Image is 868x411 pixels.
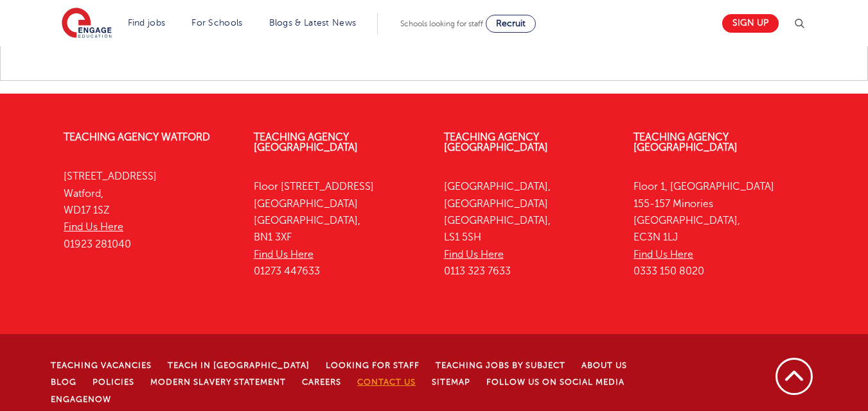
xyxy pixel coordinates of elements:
span: Recruit [496,19,526,28]
p: [STREET_ADDRESS] Watford, WD17 1SZ 01923 281040 [64,168,235,252]
a: Sign up [722,14,779,33]
a: Teaching Agency [GEOGRAPHIC_DATA] [444,131,548,153]
p: [GEOGRAPHIC_DATA], [GEOGRAPHIC_DATA] [GEOGRAPHIC_DATA], LS1 5SH 0113 323 7633 [444,178,615,280]
a: Teaching Agency [GEOGRAPHIC_DATA] [254,131,358,153]
a: Find Us Here [64,221,123,233]
a: Teach in [GEOGRAPHIC_DATA] [168,361,310,370]
a: Follow us on Social Media [486,378,624,387]
a: Teaching Agency [GEOGRAPHIC_DATA] [633,131,738,153]
a: Teaching jobs by subject [436,361,565,370]
img: Engage Education [62,8,112,40]
a: EngageNow [51,395,111,404]
p: Floor [STREET_ADDRESS] [GEOGRAPHIC_DATA] [GEOGRAPHIC_DATA], BN1 3XF 01273 447633 [254,178,425,280]
a: For Schools [191,18,242,28]
a: Blog [51,378,76,387]
a: Blogs & Latest News [269,18,357,28]
a: Find Us Here [254,249,314,260]
a: Contact Us [357,378,416,387]
a: Find Us Here [633,249,693,260]
a: Careers [302,378,341,387]
a: Find jobs [128,18,166,28]
a: Modern Slavery Statement [150,378,286,387]
a: Policies [93,378,134,387]
p: Floor 1, [GEOGRAPHIC_DATA] 155-157 Minories [GEOGRAPHIC_DATA], EC3N 1LJ 0333 150 8020 [633,178,804,280]
a: Teaching Vacancies [51,361,152,370]
a: Sitemap [432,378,470,387]
span: Schools looking for staff [400,19,483,28]
a: About Us [581,361,627,370]
a: Teaching Agency Watford [64,131,210,143]
a: Find Us Here [444,249,504,260]
a: Looking for staff [326,361,420,370]
a: Recruit [486,15,536,33]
